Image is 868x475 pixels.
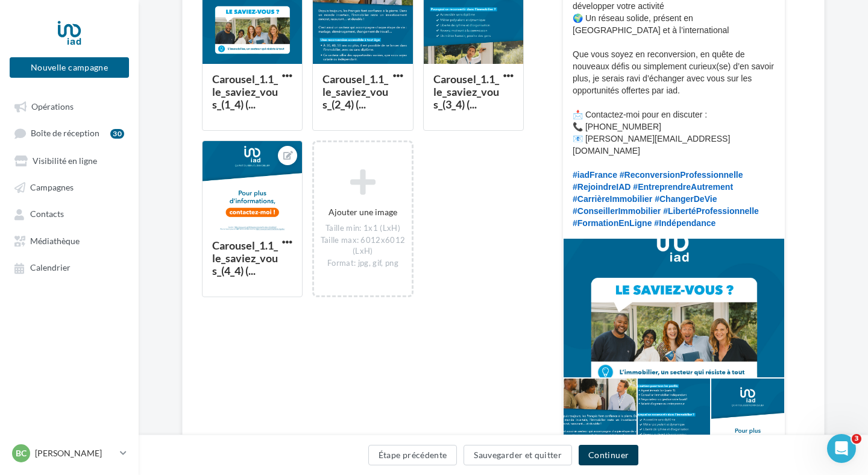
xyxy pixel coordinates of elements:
span: #Indépendance [654,218,715,228]
span: #CarrièreImmobilier [573,194,652,204]
span: Calendrier [30,263,71,273]
span: #LibertéProfessionnelle [663,206,759,216]
div: 30 [110,129,124,139]
a: Boîte de réception30 [7,122,131,144]
span: #iadFrance [573,170,617,180]
span: Boîte de réception [31,128,99,139]
button: Sauvegarder et quitter [464,445,572,465]
a: Contacts [7,203,131,224]
span: #RejoindreIAD [573,182,631,192]
span: #EntreprendreAutrement [633,182,733,192]
span: Opérations [31,101,74,112]
span: BC [16,447,27,459]
p: [PERSON_NAME] [35,447,115,459]
button: Nouvelle campagne [10,57,129,78]
span: Médiathèque [30,236,80,246]
span: #FormationEnLigne [573,218,652,228]
div: Carousel_1.1_le_saviez_vous_(4_4) (... [212,239,278,277]
div: Carousel_1.1_le_saviez_vous_(3_4) (... [433,72,499,111]
a: BC [PERSON_NAME] [10,442,129,465]
button: Étape précédente [368,445,458,465]
a: Opérations [7,95,131,117]
span: #ChangerDeVie [655,194,717,204]
button: Continuer [579,445,638,465]
div: Carousel_1.1_le_saviez_vous_(2_4) (... [322,72,388,111]
span: #ReconversionProfessionnelle [620,170,743,180]
a: Médiathèque [7,230,131,251]
a: Visibilité en ligne [7,149,131,171]
span: #ConseillerImmobilier [573,206,661,216]
a: Calendrier [7,256,131,278]
span: Campagnes [30,182,74,192]
div: Carousel_1.1_le_saviez_vous_(1_4) (... [212,72,278,111]
span: Contacts [30,209,64,219]
a: Campagnes [7,176,131,198]
span: Visibilité en ligne [33,156,97,166]
iframe: Intercom live chat [827,434,856,463]
span: 3 [852,434,861,444]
